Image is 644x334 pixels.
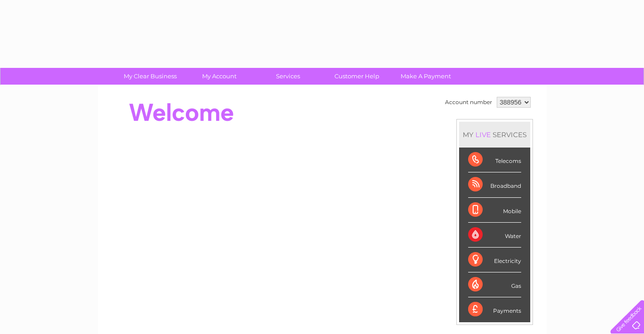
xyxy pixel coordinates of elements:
[468,148,521,172] div: Telecoms
[113,68,188,85] a: My Clear Business
[468,272,521,297] div: Gas
[468,198,521,223] div: Mobile
[468,172,521,197] div: Broadband
[388,68,463,85] a: Make A Payment
[443,95,494,110] td: Account number
[320,68,394,85] a: Customer Help
[468,223,521,248] div: Water
[468,297,521,322] div: Payments
[459,122,530,148] div: MY SERVICES
[251,68,325,85] a: Services
[468,248,521,272] div: Electricity
[182,68,257,85] a: My Account
[474,130,493,139] div: LIVE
